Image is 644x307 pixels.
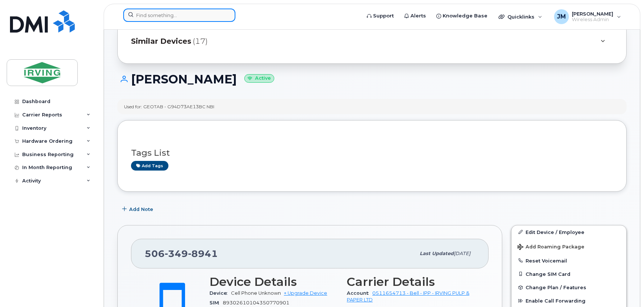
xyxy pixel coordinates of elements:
span: Cell Phone Unknown [231,290,281,296]
div: Quicklinks [493,9,547,24]
span: JM [557,12,566,21]
a: Add tags [131,161,168,170]
h3: Carrier Details [347,275,475,288]
div: Used for: GEOTAB - G94D73AE13BC NBI [124,103,214,110]
span: 8941 [188,248,218,259]
span: [DATE] [454,251,470,256]
span: Wireless Admin [572,17,613,23]
a: Knowledge Base [431,9,493,23]
span: 89302610104350770901 [223,300,289,306]
span: Enable Call Forwarding [526,298,586,304]
a: Alerts [399,9,431,23]
span: Similar Devices [131,36,191,47]
h3: Device Details [209,275,338,288]
span: Last updated [420,251,454,256]
span: Change Plan / Features [526,285,586,290]
a: + Upgrade Device [284,290,327,296]
span: Support [373,12,394,20]
button: Change SIM Card [511,267,626,281]
input: Find something... [123,9,235,22]
small: Active [244,74,274,83]
button: Add Roaming Package [511,239,626,254]
button: Reset Voicemail [511,254,626,267]
span: Alerts [410,12,426,20]
span: Knowledge Base [443,12,487,20]
span: Account [347,290,372,296]
h1: [PERSON_NAME] [117,73,627,86]
span: Device [209,290,231,296]
span: [PERSON_NAME] [572,11,613,17]
span: SIM [209,300,223,306]
h3: Tags List [131,148,613,158]
a: Edit Device / Employee [511,225,626,239]
a: Support [362,9,399,23]
span: Add Note [129,206,153,213]
a: 0511654713 - Bell - IPP - IRVING PULP & PAPER LTD [347,290,469,303]
span: (17) [193,36,208,47]
div: Janey McLaughlin [549,9,626,24]
span: 506 [145,248,218,259]
span: Add Roaming Package [517,244,584,251]
button: Add Note [117,203,160,216]
button: Change Plan / Features [511,281,626,294]
span: Quicklinks [507,14,534,20]
span: 349 [165,248,188,259]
